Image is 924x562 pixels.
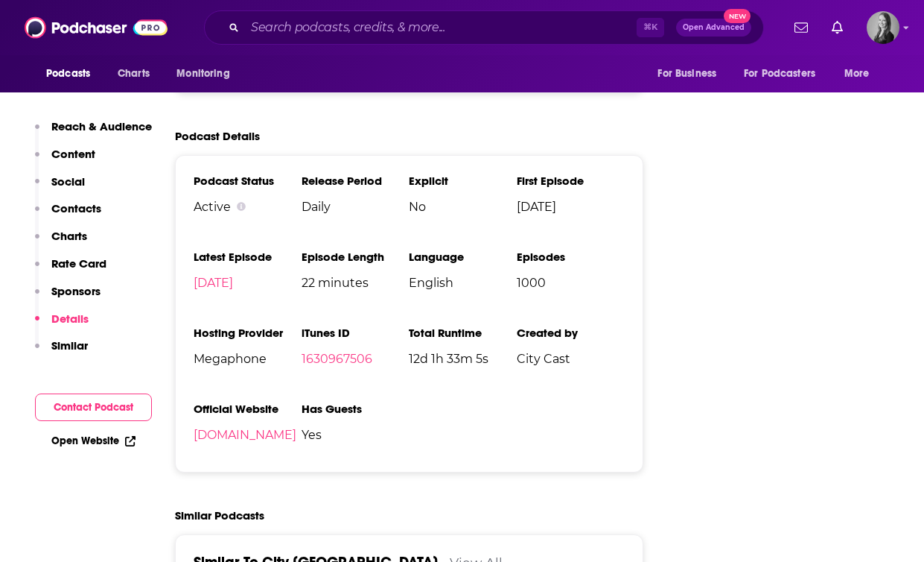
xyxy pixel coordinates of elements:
[867,11,899,44] img: User Profile
[826,15,849,40] a: Show notifications dropdown
[35,201,101,229] button: Contacts
[302,174,410,188] h3: Release Period
[302,326,410,340] h3: iTunes ID
[647,60,735,88] button: open menu
[204,10,764,45] div: Search podcasts, credits, & more...
[409,326,517,340] h3: Total Runtime
[194,200,302,214] div: Active
[35,394,152,421] button: Contact Podcast
[409,250,517,264] h3: Language
[51,312,89,326] p: Details
[245,16,637,40] input: Search podcasts, credits, & more...
[788,15,814,40] a: Show notifications dropdown
[51,174,85,189] p: Social
[51,147,95,161] p: Content
[302,200,410,214] span: Daily
[194,428,296,442] a: [DOMAIN_NAME]
[108,60,159,88] a: Charts
[683,24,745,31] span: Open Advanced
[166,60,249,88] button: open menu
[176,63,229,84] span: Monitoring
[51,119,152,133] p: Reach & Audience
[676,19,751,37] button: Open AdvancedNew
[834,60,888,88] button: open menu
[194,402,302,416] h3: Official Website
[35,147,95,174] button: Content
[409,352,517,366] span: 12d 1h 33m 5s
[194,174,302,188] h3: Podcast Status
[409,174,517,188] h3: Explicit
[51,284,101,298] p: Sponsors
[867,11,899,44] span: Logged in as katieTBG
[35,312,89,339] button: Details
[517,326,625,340] h3: Created by
[517,200,625,214] span: [DATE]
[409,200,517,214] span: No
[302,352,372,366] a: 1630967506
[35,174,85,202] button: Social
[175,508,264,522] h2: Similar Podcasts
[51,435,136,447] a: Open Website
[36,60,109,88] button: open menu
[734,60,837,88] button: open menu
[51,338,88,353] p: Similar
[302,428,410,442] span: Yes
[409,276,517,290] span: English
[51,229,87,243] p: Charts
[517,276,625,290] span: 1000
[25,13,168,42] img: Podchaser - Follow, Share and Rate Podcasts
[51,201,101,215] p: Contacts
[517,352,625,366] span: City Cast
[194,250,302,264] h3: Latest Episode
[194,276,233,290] a: [DATE]
[35,284,101,312] button: Sponsors
[302,276,410,290] span: 22 minutes
[302,250,410,264] h3: Episode Length
[744,63,815,84] span: For Podcasters
[867,11,899,44] button: Show profile menu
[51,256,106,271] p: Rate Card
[46,63,90,84] span: Podcasts
[517,250,625,264] h3: Episodes
[194,352,302,366] span: Megaphone
[724,9,751,23] span: New
[175,129,260,143] h2: Podcast Details
[35,229,87,256] button: Charts
[35,338,88,366] button: Similar
[517,174,625,188] h3: First Episode
[302,402,410,416] h3: Has Guests
[35,119,152,147] button: Reach & Audience
[194,326,302,340] h3: Hosting Provider
[35,256,106,284] button: Rate Card
[637,18,664,37] span: ⌘ K
[118,63,150,84] span: Charts
[657,63,716,84] span: For Business
[844,63,870,84] span: More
